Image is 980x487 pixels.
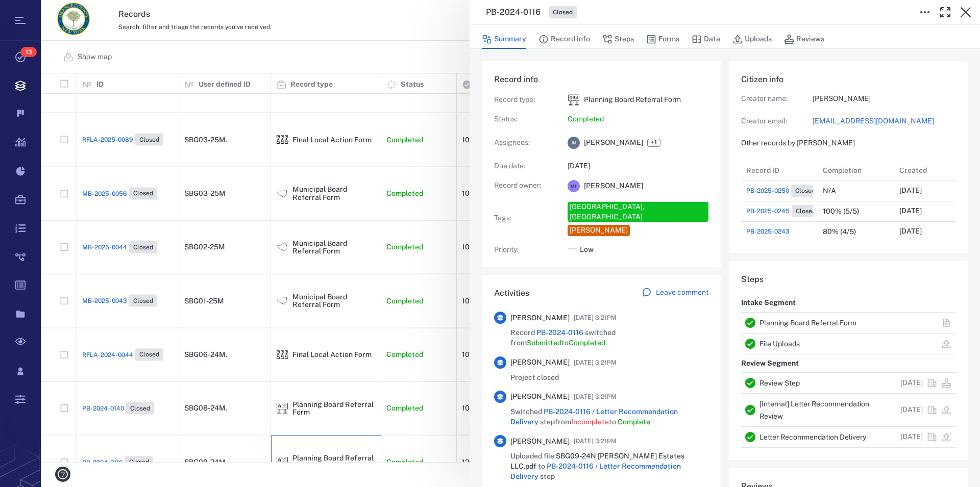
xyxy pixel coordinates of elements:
[570,202,706,222] div: [GEOGRAPHIC_DATA], [GEOGRAPHIC_DATA]
[793,187,817,195] span: Closed
[823,156,862,185] div: Completion
[741,273,955,286] h6: Steps
[527,339,561,347] span: Submitted
[568,161,708,171] p: [DATE]
[568,137,580,149] div: J M
[571,418,609,426] span: Incomplete
[823,208,859,215] div: 100% (5/5)
[536,328,583,337] a: PB-2024-0116
[494,245,555,255] p: Priority :
[656,288,708,298] p: Leave comment
[574,312,617,324] span: [DATE] 3:21PM
[510,452,684,470] span: SBG09-24N [PERSON_NAME] Estates LLC.pdf
[741,73,955,86] h6: Citizen info
[580,245,594,255] span: Low
[584,138,643,148] span: [PERSON_NAME]
[20,47,37,57] span: 13
[823,187,836,195] div: N/A
[574,391,617,403] span: [DATE] 3:21PM
[649,138,659,147] span: +1
[494,287,529,299] h6: Activities
[551,8,575,17] span: Closed
[732,30,772,49] button: Uploads
[900,432,923,442] p: [DATE]
[741,116,813,126] p: Creator email:
[510,437,570,447] span: [PERSON_NAME]
[510,407,708,427] span: Switched step from to
[510,373,559,383] span: Project closed
[899,226,922,237] p: [DATE]
[510,328,708,348] span: Record switched from to
[915,2,935,22] button: Toggle to Edit Boxes
[538,30,590,49] button: Record info
[510,407,678,426] a: PB-2024-0116 / Letter Recommendation Delivery
[900,405,923,415] p: [DATE]
[494,114,555,124] p: Status :
[494,95,555,105] p: Record type :
[818,160,894,181] div: Completion
[741,354,799,373] p: Review Segment
[823,228,856,236] div: 80% (4/5)
[741,294,796,312] p: Intake Segment
[494,73,708,86] h6: Record info
[759,433,866,441] a: Letter Recommendation Delivery
[494,161,555,171] p: Due date :
[746,185,819,197] a: PB-2025-0250Closed
[899,186,922,196] p: [DATE]
[568,94,580,106] img: icon Planning Board Referral Form
[510,392,570,402] span: [PERSON_NAME]
[568,114,708,124] p: Completed
[482,61,721,275] div: Record infoRecord type:icon Planning Board Referral FormPlanning Board Referral FormStatus:Comple...
[759,340,800,348] a: File Uploads
[746,227,790,236] a: PB-2025-0243
[935,2,955,22] button: Toggle Fullscreen
[729,261,968,468] div: StepsIntake SegmentPlanning Board Referral FormFile UploadsReview SegmentReview Step[DATE][Intern...
[955,2,976,22] button: Close
[602,30,634,49] button: Steps
[899,206,922,216] p: [DATE]
[486,6,541,18] h3: PB-2024-0116
[741,160,818,181] div: Record ID
[647,139,660,147] span: +1
[494,213,555,223] p: Tags :
[899,156,927,185] div: Created
[584,181,643,191] span: [PERSON_NAME]
[692,30,720,49] button: Data
[759,379,800,387] a: Review Step
[784,30,824,49] button: Reviews
[746,156,779,185] div: Record ID
[813,94,955,104] p: [PERSON_NAME]
[569,339,605,347] span: Completed
[741,138,955,148] p: Other records by [PERSON_NAME]
[618,418,650,426] span: Complete
[570,225,628,236] div: [PERSON_NAME]
[510,462,681,480] a: PB-2024-0116 / Letter Recommendation Delivery
[568,94,580,106] div: Planning Board Referral Form
[746,207,790,216] span: PB-2025-0245
[482,30,526,49] button: Summary
[894,160,971,181] div: Created
[584,95,681,105] p: Planning Board Referral Form
[494,181,555,191] p: Record owner :
[23,7,44,16] span: Help
[900,378,923,388] p: [DATE]
[510,313,570,323] span: [PERSON_NAME]
[494,138,555,148] p: Assignees :
[746,186,789,195] span: PB-2025-0250
[741,94,813,104] p: Creator name:
[574,356,617,369] span: [DATE] 3:21PM
[568,180,580,192] div: M T
[729,61,968,261] div: Citizen infoCreator name:[PERSON_NAME]Creator email:[EMAIL_ADDRESS][DOMAIN_NAME]Other records by ...
[794,207,818,216] span: Closed
[574,435,617,447] span: [DATE] 3:21PM
[510,357,570,368] span: [PERSON_NAME]
[759,319,856,327] a: Planning Board Referral Form
[746,205,820,217] a: PB-2025-0245Closed
[759,400,869,420] a: [Internal] Letter Recommendation Review
[642,287,708,299] a: Leave comment
[646,30,679,49] button: Forms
